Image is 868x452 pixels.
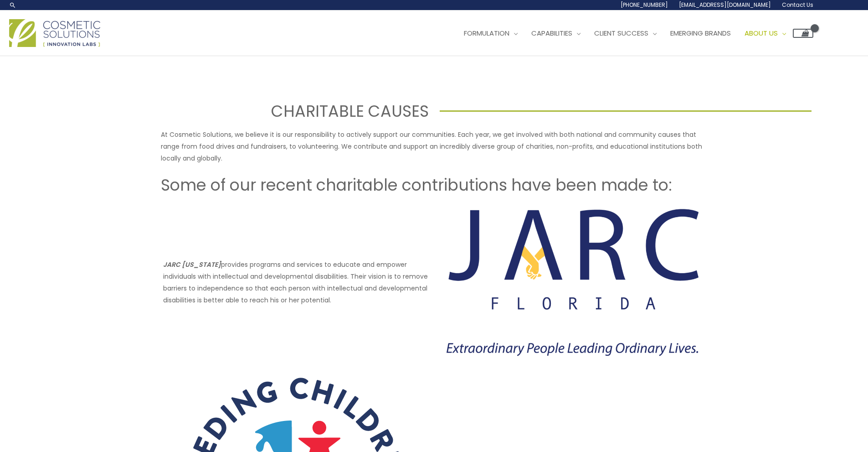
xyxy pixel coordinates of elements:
p: At Cosmetic Solutions, we believe it is our responsibility to actively support our communities. E... [161,129,708,164]
a: Capabilities [524,20,587,47]
nav: Site Navigation [450,20,813,47]
img: Cosmetic Solutions Logo [9,19,100,47]
h2: Some of our recent charitable contributions have been made to: [161,175,708,196]
strong: JARC [US_STATE] [163,260,221,269]
h1: CHARITABLE CAUSES [56,100,429,122]
span: [PHONE_NUMBER] [621,1,668,9]
span: Capabilities [531,28,572,38]
img: Charitable Causes JARC Florida Logo [440,207,705,358]
span: About Us [745,28,778,38]
span: Emerging Brands [670,28,731,38]
span: Contact Us [782,1,813,9]
a: View Shopping Cart, empty [793,29,813,38]
span: [EMAIL_ADDRESS][DOMAIN_NAME] [679,1,771,9]
a: Search icon link [9,1,16,9]
span: Formulation [464,28,509,38]
span: Client Success [594,28,648,38]
a: About Us [738,20,793,47]
p: provides programs and services to educate and empower individuals with intellectual and developme... [163,259,429,306]
a: Client Success [587,20,663,47]
a: Emerging Brands [663,20,738,47]
a: Formulation [457,20,524,47]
